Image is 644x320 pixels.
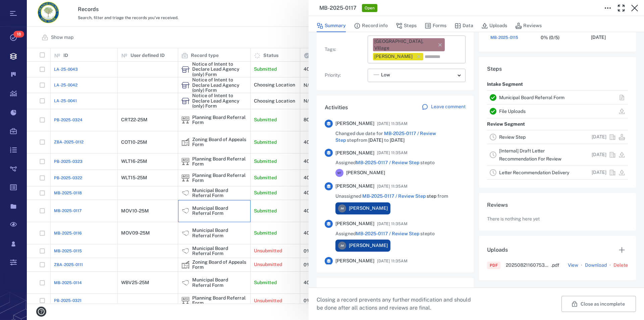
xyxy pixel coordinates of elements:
[490,35,518,41] a: MB-2025-0115
[580,261,584,269] p: ·
[377,182,408,190] span: [DATE] 11:35AM
[487,118,525,130] p: Review Segment
[335,169,343,177] div: M T
[362,193,426,199] a: MB-2025-0117 / Review Step
[499,148,561,162] a: [Internal] Draft Letter Recommendation For Review
[338,204,346,212] div: J M
[354,19,388,32] button: Record info
[374,38,434,51] div: [GEOGRAPHIC_DATA], Village
[363,5,376,11] span: Open
[551,263,568,267] span: . pdf
[349,205,388,212] span: [PERSON_NAME]
[335,183,374,190] span: [PERSON_NAME]
[499,170,569,175] a: Letter Recommendation Delivery
[591,34,606,41] p: [DATE]
[335,220,374,227] span: [PERSON_NAME]
[374,53,413,60] div: [PERSON_NAME]
[335,159,435,166] span: Assigned step to
[592,169,606,176] p: [DATE]
[338,242,346,250] div: J M
[377,120,408,128] span: [DATE] 11:35AM
[13,31,24,38] span: 18
[356,160,419,165] a: MB-2025-0117 / Review Step
[325,104,348,112] h6: Activities
[479,193,636,236] div: ReviewsThere is nothing here yet
[601,1,614,15] button: Toggle to Edit Boxes
[377,149,408,157] span: [DATE] 11:35AM
[479,236,636,285] div: UploadsPDF20250821160753965.pdfView·Download·Delete
[506,263,568,267] span: 20250821160753965
[317,95,474,278] div: ActivitiesLeave comment[PERSON_NAME][DATE] 11:35AMChanged due date for MB-2025-0117 / Review Step...
[362,193,436,199] span: step
[368,137,383,143] span: [DATE]
[613,262,628,269] button: Delete
[335,231,435,237] span: Assigned step to
[319,4,357,12] h3: MB-2025-0117
[422,104,466,112] a: Leave comment
[628,1,641,15] button: Close
[335,120,374,127] span: [PERSON_NAME]
[431,104,466,110] p: Leave comment
[377,220,408,228] span: [DATE] 11:35AM
[568,262,578,269] button: View
[515,19,542,32] button: Reviews
[335,131,436,143] a: MB-2025-0117 / Review Step
[335,150,374,156] span: [PERSON_NAME]
[592,134,606,140] p: [DATE]
[390,137,405,143] span: [DATE]
[608,261,612,269] p: ·
[425,19,446,32] button: Forms
[381,72,390,78] span: Low
[325,286,466,294] h6: Forms
[490,262,498,268] div: PDF
[454,19,473,32] button: Data
[335,130,466,143] span: Changed due date for step from to
[585,262,607,269] a: Download
[481,19,507,32] button: Uploads
[356,231,419,236] a: MB-2025-0117 / Review Step
[335,258,374,264] span: [PERSON_NAME]
[499,109,526,114] a: File Uploads
[592,151,606,158] p: [DATE]
[377,257,408,265] span: [DATE] 11:35AM
[487,201,628,209] h6: Reviews
[335,193,448,200] span: Unassigned from
[499,134,526,140] a: Review Step
[487,216,540,222] p: There is nothing here yet
[325,72,365,79] p: Priority :
[349,242,388,249] span: [PERSON_NAME]
[487,246,508,254] h6: Uploads
[614,1,628,15] button: Toggle Fullscreen
[487,65,628,73] h6: Steps
[15,5,29,11] span: Help
[346,170,385,176] span: [PERSON_NAME]
[487,78,523,90] p: Intake Segment
[561,296,636,312] button: Close as incomplete
[541,35,559,40] div: 0% (0/5)
[396,19,417,32] button: Steps
[499,95,565,100] a: Municipal Board Referral Form
[479,57,636,193] div: StepsIntake SegmentMunicipal Board Referral FormFile UploadsReview SegmentReview Step[DATE][Inter...
[317,19,346,32] button: Summary
[317,296,476,312] p: Closing a record prevents any further modification and should be done after all actions and revie...
[325,46,365,53] p: Tags :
